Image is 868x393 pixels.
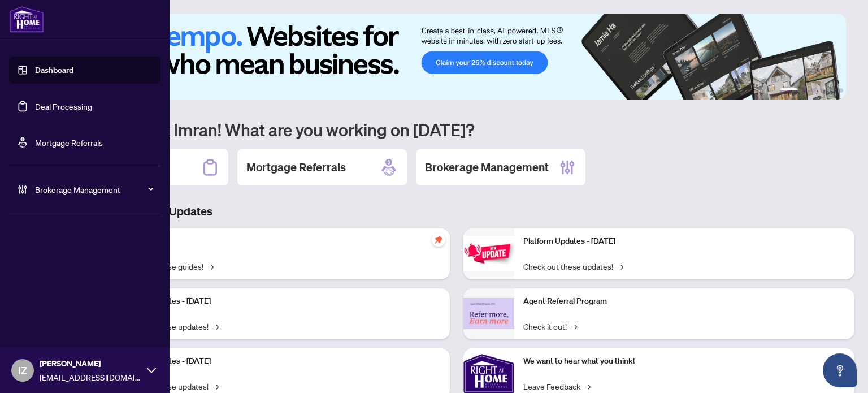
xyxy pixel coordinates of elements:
span: → [213,380,219,392]
img: logo [9,6,44,33]
img: Slide 0 [59,14,846,100]
h1: Welcome back Imran! What are you working on [DATE]? [59,119,854,140]
p: Platform Updates - [DATE] [523,235,845,248]
img: Platform Updates - June 23, 2025 [463,236,514,271]
h3: Brokerage & Industry Updates [59,204,854,219]
a: Dashboard [35,65,73,75]
p: We want to hear what you think! [523,355,845,368]
span: [EMAIL_ADDRESS][DOMAIN_NAME] [40,371,141,383]
button: 4 [821,88,825,93]
button: 6 [839,88,843,93]
span: → [208,260,214,273]
p: Self-Help [119,235,441,248]
span: [PERSON_NAME] [40,357,141,370]
span: Brokerage Management [35,183,153,196]
span: IZ [18,362,27,378]
button: 2 [802,88,807,93]
p: Platform Updates - [DATE] [119,295,441,308]
button: Open asap [823,353,857,387]
a: Mortgage Referrals [35,137,103,148]
span: → [571,320,577,332]
p: Agent Referral Program [523,295,845,308]
a: Leave Feedback→ [523,380,591,392]
span: pushpin [432,233,445,247]
span: → [213,320,219,332]
span: → [585,380,591,392]
button: 3 [811,88,816,93]
img: Agent Referral Program [463,298,514,329]
span: → [618,260,623,273]
h2: Mortgage Referrals [246,159,346,175]
a: Deal Processing [35,101,92,111]
button: 1 [780,88,798,93]
p: Platform Updates - [DATE] [119,355,441,368]
button: 5 [830,88,834,93]
h2: Brokerage Management [425,159,549,175]
a: Check out these updates!→ [523,260,623,273]
a: Check it out!→ [523,320,577,332]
